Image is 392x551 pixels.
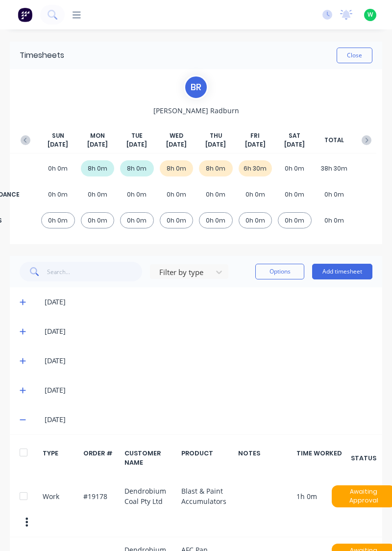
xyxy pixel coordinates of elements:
[90,131,105,140] span: MON
[337,48,372,63] button: Close
[239,160,272,176] div: 6h 30m
[239,212,272,228] div: 0h 0m
[245,140,266,149] span: [DATE]
[318,186,351,202] div: 0h 0m
[160,186,194,202] div: 0h 0m
[324,136,344,145] span: TOTAL
[131,131,143,140] span: TUE
[124,449,176,467] div: CUSTOMER NAME
[367,10,373,19] span: W
[126,140,147,149] span: [DATE]
[205,140,226,149] span: [DATE]
[318,212,351,228] div: 0h 0m
[160,160,194,176] div: 8h 0m
[87,140,108,149] span: [DATE]
[184,75,208,100] div: B R
[120,160,154,176] div: 8h 0m
[278,212,312,228] div: 0h 0m
[355,449,372,467] div: STATUS
[83,449,119,467] div: ORDER #
[284,140,305,149] span: [DATE]
[255,264,304,279] button: Options
[153,105,239,116] span: [PERSON_NAME] Radburn
[199,186,233,202] div: 0h 0m
[166,140,187,149] span: [DATE]
[278,186,312,202] div: 0h 0m
[318,160,351,176] div: 38h 30m
[45,326,372,337] div: [DATE]
[289,131,300,140] span: SAT
[160,212,194,228] div: 0h 0m
[81,160,115,176] div: 8h 0m
[52,131,64,140] span: SUN
[47,262,143,281] input: Search...
[81,186,115,202] div: 0h 0m
[81,212,115,228] div: 0h 0m
[210,131,222,140] span: THU
[45,414,372,425] div: [DATE]
[45,385,372,396] div: [DATE]
[43,449,78,467] div: TYPE
[18,7,32,22] img: Factory
[45,355,372,366] div: [DATE]
[45,297,372,307] div: [DATE]
[41,212,75,228] div: 0h 0m
[199,212,233,228] div: 0h 0m
[170,131,183,140] span: WED
[312,264,372,279] button: Add timesheet
[120,212,154,228] div: 0h 0m
[181,449,233,467] div: PRODUCT
[20,50,64,61] div: Timesheets
[278,160,312,176] div: 0h 0m
[239,186,272,202] div: 0h 0m
[41,186,75,202] div: 0h 0m
[250,131,260,140] span: FRI
[238,449,291,467] div: NOTES
[48,140,68,149] span: [DATE]
[41,160,75,176] div: 0h 0m
[199,160,233,176] div: 8h 0m
[296,449,349,467] div: TIME WORKED
[120,186,154,202] div: 0h 0m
